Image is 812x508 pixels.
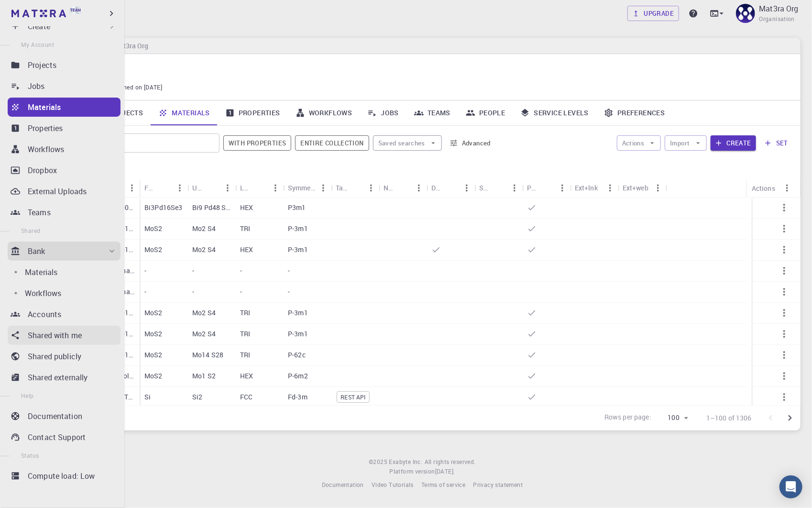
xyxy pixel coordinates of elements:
[140,178,187,197] div: Formula
[240,178,252,197] div: Lattice
[172,180,187,196] button: Menu
[157,180,172,196] button: Sort
[8,242,121,261] div: Bank
[759,14,795,24] span: Organisation
[223,135,292,151] span: Show only materials with calculated properties
[205,180,220,196] button: Sort
[513,100,596,125] a: Service Levels
[240,371,253,381] p: HEX
[444,180,459,196] button: Sort
[8,161,121,180] a: Dropbox
[28,410,82,422] p: Documentation
[435,467,455,476] a: [DATE].
[144,224,163,233] p: MoS2
[220,180,235,196] button: Menu
[427,178,474,197] div: Default
[28,186,87,197] p: External Uploads
[21,392,34,399] span: Help
[28,165,57,176] p: Dropbox
[650,180,666,196] button: Menu
[295,135,369,151] span: Filter throughout whole library including sets (folders)
[218,100,288,125] a: Properties
[151,100,218,125] a: Materials
[363,180,379,196] button: Menu
[28,431,86,443] p: Contact Support
[252,180,268,196] button: Sort
[288,224,308,233] p: P-3m1
[288,308,308,318] p: P-3m1
[435,467,455,475] span: [DATE] .
[8,326,121,345] a: Shared with me
[144,350,163,360] p: MoS2
[192,178,205,197] div: Unit Cell Formula
[192,245,216,254] p: Mo2 S4
[322,481,364,488] span: Documentation
[28,372,88,383] p: Shared externally
[240,287,242,297] p: -
[283,178,331,197] div: Symmetry
[596,100,672,125] a: Preferences
[82,62,785,73] p: Mat3ra Org
[144,178,157,197] div: Formula
[421,480,465,490] a: Terms of service
[736,4,755,23] img: Mat3ra Org
[603,180,618,196] button: Menu
[396,180,411,196] button: Sort
[389,458,423,465] span: Exabyte Inc.
[337,393,369,401] span: REST API
[28,59,56,71] p: Projects
[192,329,216,339] p: Mo2 S4
[8,263,117,282] a: Materials
[507,180,522,196] button: Menu
[28,245,45,257] p: Bank
[8,428,121,447] a: Contact Support
[144,287,146,297] p: -
[373,135,442,151] button: Saved searches
[192,308,216,318] p: Mo2 S4
[144,203,183,212] p: Bi3Pd16Se3
[240,203,253,212] p: HEX
[411,180,427,196] button: Menu
[8,119,121,138] a: Properties
[322,480,364,490] a: Documentation
[780,409,800,428] button: Go to next page
[21,41,54,48] span: My Account
[8,182,121,201] a: External Uploads
[459,180,474,196] button: Menu
[240,329,250,339] p: TRI
[570,178,618,197] div: Ext+lnk
[372,481,414,488] span: Video Tutorials
[288,266,290,276] p: -
[779,180,795,196] button: Menu
[28,101,61,113] p: Materials
[372,480,414,490] a: Video Tutorials
[389,467,435,476] span: Platform version
[240,224,250,233] p: TRI
[389,457,423,467] a: Exabyte Inc.
[240,266,242,276] p: -
[8,305,121,324] a: Accounts
[492,180,507,196] button: Sort
[8,98,121,117] a: Materials
[8,284,117,303] a: Workflows
[192,224,216,233] p: Mo2 S4
[115,83,162,92] span: Joined on [DATE]
[8,368,121,387] a: Shared externally
[752,179,775,198] div: Actions
[747,179,795,198] div: Actions
[421,481,465,488] span: Terms of service
[240,308,250,318] p: TRI
[288,100,360,125] a: Workflows
[124,180,140,196] button: Menu
[575,178,598,197] div: Ext+lnk
[144,329,163,339] p: MoS2
[192,266,194,276] p: -
[25,266,57,278] p: Materials
[458,100,513,125] a: People
[110,41,148,51] h6: Mat3ra Org
[522,178,570,197] div: Public
[187,178,235,197] div: Unit Cell Formula
[446,135,495,151] button: Advanced
[192,287,194,297] p: -
[28,470,95,482] p: Compute load: Low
